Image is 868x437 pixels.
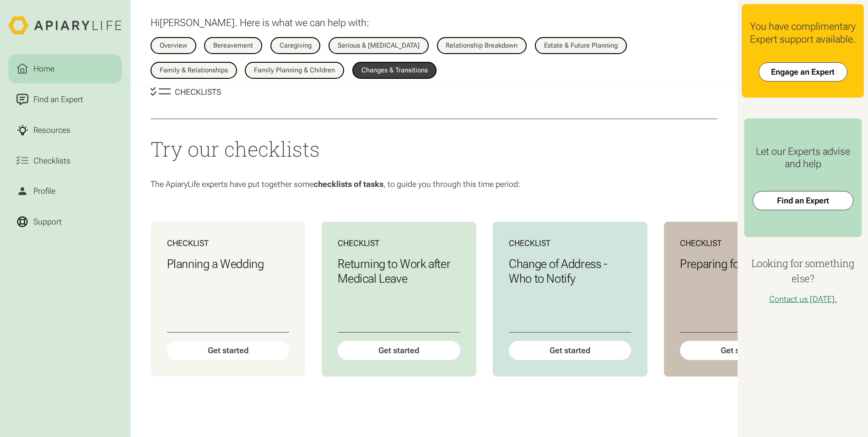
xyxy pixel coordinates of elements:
[151,37,196,54] a: Overview
[753,191,853,210] a: Find an Expert
[32,63,57,75] div: Home
[204,37,262,54] a: Bereavement
[680,257,802,271] h3: Preparing for Retirement
[437,37,527,54] a: Relationship Breakdown
[338,341,460,360] div: Get started
[32,93,86,106] div: Find an Expert
[338,257,460,286] h3: Returning to Work after Medical Leave
[254,67,335,74] div: Family Planning & Children
[151,62,237,78] a: Family & Relationships
[32,124,73,137] div: Resources
[544,42,618,49] div: Estate & Future Planning
[8,177,122,205] a: Profile
[167,238,289,248] div: Checklist
[769,294,837,304] a: Contact us [DATE].
[160,67,228,74] div: Family & Relationships
[509,257,631,286] h3: Change of Address - Who to Notify
[32,154,73,167] div: Checklists
[167,257,289,271] h3: Planning a Wedding
[160,16,235,28] span: [PERSON_NAME]
[8,55,122,83] a: Home
[680,238,802,248] div: Checklist
[167,341,289,360] div: Get started
[8,116,122,144] a: Resources
[680,341,802,360] div: Get started
[664,222,819,377] a: ChecklistPreparing for RetirementGet started
[759,62,847,82] a: Engage an Expert
[32,216,64,228] div: Support
[8,85,122,114] a: Find an Expert
[742,256,864,286] h4: Looking for something else?
[750,20,856,46] div: You have complimentary Expert support available.
[352,62,437,78] a: Changes & Transitions
[535,37,627,54] a: Estate & Future Planning
[213,42,253,49] div: Bereavement
[32,185,58,197] div: Profile
[151,222,305,377] a: ChecklistPlanning a WeddingGet started
[493,222,647,377] a: ChecklistChange of Address - Who to NotifyGet started
[245,62,344,78] a: Family Planning & Children
[270,37,321,54] a: Caregiving
[8,147,122,175] a: Checklists
[509,238,631,248] div: Checklist
[8,208,122,236] a: Support
[151,16,369,29] p: Hi . Here is what we can help with:
[753,145,853,171] div: Let our Experts advise and help
[338,42,420,49] div: Serious & [MEDICAL_DATA]
[151,135,717,163] h2: Try our checklists
[313,179,383,189] span: checklists of tasks
[322,222,476,377] a: ChecklistReturning to Work after Medical LeaveGet started
[329,37,429,54] a: Serious & [MEDICAL_DATA]
[151,179,717,189] p: The ApiaryLife experts have put together some , to guide you through this time period:
[338,238,460,248] div: Checklist
[509,341,631,360] div: Get started
[361,67,428,74] div: Changes & Transitions
[446,42,518,49] div: Relationship Breakdown
[175,87,221,97] div: Checklists
[280,42,312,49] div: Caregiving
